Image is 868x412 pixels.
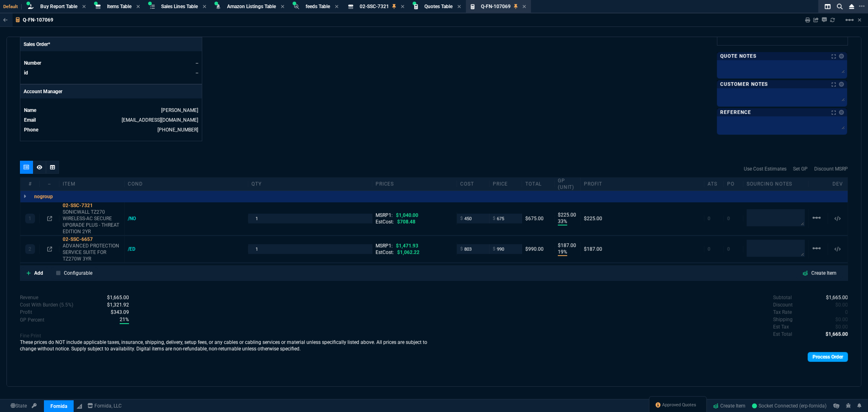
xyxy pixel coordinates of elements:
[47,216,52,221] nx-icon: Open In Opposite Panel
[157,127,198,133] a: (469) 485-5103
[828,301,848,309] p: spec.value
[401,4,404,10] nx-icon: Close Tab
[846,2,857,11] nx-icon: Close Workbench
[525,246,551,252] div: $990.00
[457,181,490,187] div: cost
[376,212,453,219] div: MSRP1:
[793,165,808,173] a: Set GP
[396,213,418,218] span: $1,040.00
[161,107,198,113] a: [PERSON_NAME]
[773,323,789,331] p: undefined
[835,302,848,308] span: 0
[63,243,121,262] p: ADVANCED PROTECTION SERVICE SUITE FOR TZ270W 3YR
[59,181,125,187] div: Item
[720,109,751,116] p: Reference
[85,402,125,410] a: msbcCompanyName
[859,2,865,10] nx-icon: Open New Tab
[858,17,861,23] a: Hide Workbench
[23,17,53,23] p: Q-FN-107069
[20,294,38,301] p: Revenue
[24,106,199,114] tr: undefined
[558,212,577,218] p: $225.00
[584,246,701,252] div: $187.00
[99,294,129,301] p: spec.value
[24,127,38,133] span: Phone
[835,317,848,322] span: 0
[743,181,809,187] div: Sourcing Notes
[20,85,202,99] p: Account Manager
[493,246,495,252] span: $
[481,4,511,9] span: Q-FN-107069
[128,246,143,252] div: /ED
[814,165,848,173] a: Discount MSRP
[40,4,77,9] span: Buy Report Table
[727,246,730,252] span: 0
[708,246,711,252] span: 0
[522,181,555,187] div: Total
[493,215,495,222] span: $
[107,295,129,300] span: Revenue
[20,37,202,51] p: Sales Order*
[819,294,848,301] p: spec.value
[838,309,848,316] p: spec.value
[47,246,52,252] nx-icon: Open In Opposite Panel
[281,4,284,10] nx-icon: Close Tab
[773,301,793,309] p: undefined
[24,69,199,77] tr: undefined
[376,249,453,256] div: EstCost:
[24,107,36,113] span: Name
[397,219,415,225] span: $708.48
[396,243,418,249] span: $1,471.93
[724,181,743,187] div: PO
[584,215,701,222] div: $225.00
[828,323,848,331] p: spec.value
[525,215,551,222] div: $675.00
[63,209,121,235] p: SONICWALL TZ270 WIRELESS-AC SECURE UPGRADE PLUS - THREAT EDITION 2YR
[845,309,848,315] span: 0
[662,402,697,408] span: Approved Quotes
[558,218,567,226] p: 33%
[752,403,827,409] span: Socket Connected (erp-fornida)
[3,17,8,23] nx-icon: Back to Table
[28,246,31,252] p: 2
[24,117,36,123] span: Email
[107,302,129,308] span: Cost With Burden (5.5%)
[558,242,577,249] p: $187.00
[63,236,121,243] div: 02-SSC-6657
[20,339,434,352] p: These prices do NOT include applicable taxes, insurance, shipping, delivery, setup fees, or any c...
[490,181,522,187] div: price
[376,243,453,249] div: MSRP1:
[818,331,848,338] p: spec.value
[812,213,822,223] mat-icon: Example home icon
[125,181,248,187] div: cond
[835,324,848,330] span: 0
[196,70,198,76] a: --
[120,316,129,324] span: With Burden (5.5%)
[796,268,843,278] a: Create Item
[8,402,29,410] a: Global State
[822,2,834,11] nx-icon: Split Panels
[752,402,827,410] a: iul_3uO_F3dOqErtAABu
[720,81,768,88] p: Customer Notes
[107,4,131,9] span: Items Table
[20,301,73,309] p: Cost With Burden (5.5%)
[372,181,457,187] div: prices
[227,4,276,9] span: Amazon Listings Table
[720,53,756,59] p: Quote Notes
[111,309,129,315] span: With Burden (5.5%)
[424,4,453,9] span: Quotes Table
[3,4,22,9] span: Default
[63,202,121,209] div: 02-SSC-7321
[20,316,44,324] p: With Burden (5.5%)
[82,4,86,10] nx-icon: Close Tab
[808,352,848,362] a: Process Order
[555,178,581,191] div: GP (unit)
[457,4,461,10] nx-icon: Close Tab
[196,60,198,66] a: --
[128,215,144,222] div: /NO
[376,219,453,225] div: EstCost:
[773,316,793,323] p: undefined
[708,216,711,221] span: 0
[306,4,330,9] span: feeds Table
[112,316,129,324] p: spec.value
